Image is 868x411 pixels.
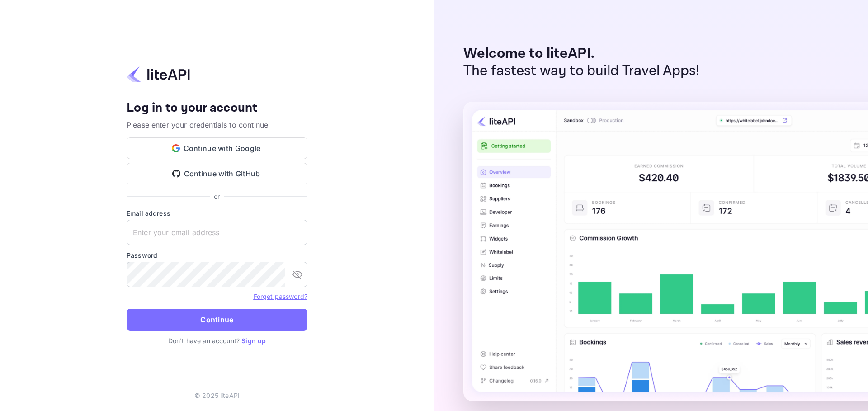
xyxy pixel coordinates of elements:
[127,137,307,159] button: Continue with Google
[463,62,700,80] p: The fastest way to build Travel Apps!
[127,336,307,345] p: Don't have an account?
[127,100,307,116] h4: Log in to your account
[194,391,240,400] p: © 2025 liteAPI
[127,220,307,245] input: Enter your email address
[254,292,307,301] a: Forget password?
[127,163,307,184] button: Continue with GitHub
[463,45,700,62] p: Welcome to liteAPI.
[254,293,307,300] a: Forget password?
[214,192,220,201] p: or
[288,265,307,283] button: toggle password visibility
[241,337,266,345] a: Sign up
[127,208,307,218] label: Email address
[127,250,307,260] label: Password
[127,66,190,83] img: liteapi
[127,309,307,331] button: Continue
[127,119,307,130] p: Please enter your credentials to continue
